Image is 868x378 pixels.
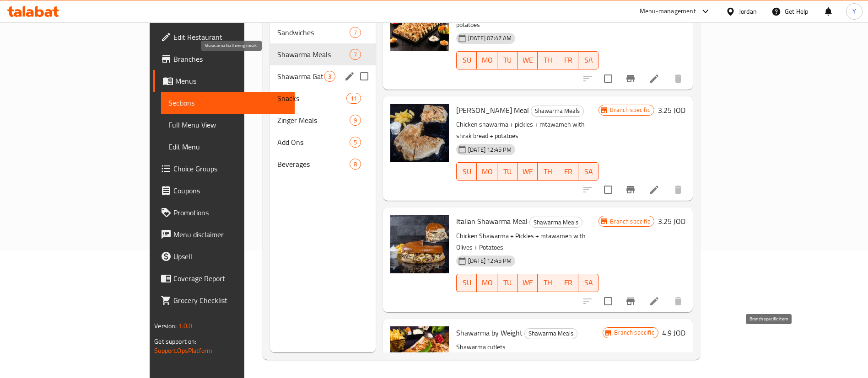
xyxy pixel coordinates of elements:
[153,267,295,289] a: Coverage Report
[153,289,295,311] a: Grocery Checklist
[464,256,515,265] span: [DATE] 12:45 PM
[270,21,376,43] div: Sandwiches7
[350,49,361,60] div: items
[390,215,449,273] img: Italian Shawarma Meal
[480,53,493,67] span: MO
[538,162,558,181] button: TH
[658,104,685,117] h6: 3.25 JOD
[667,290,689,312] button: delete
[154,320,177,332] span: Version:
[350,27,361,38] div: items
[558,51,578,69] button: FR
[456,103,529,117] span: [PERSON_NAME] Meal
[350,115,361,126] div: items
[277,159,350,170] span: Beverages
[518,162,538,181] button: WE
[390,104,449,162] img: Halabi Shawarma Meal
[606,106,653,114] span: Branch specific
[530,217,582,228] span: Shawarma Meals
[562,53,575,67] span: FR
[460,53,473,67] span: SU
[501,165,514,178] span: TU
[662,326,685,339] h6: 4.9 JOD
[497,162,518,181] button: TU
[477,51,497,69] button: MO
[531,106,584,117] div: Shawarma Meals
[521,276,534,289] span: WE
[620,290,642,312] button: Branch-specific-item
[178,320,193,332] span: 1.0.0
[531,106,583,116] span: Shawarma Meals
[350,160,361,169] span: 8
[578,274,598,292] button: SA
[529,217,582,228] div: Shawarma Meals
[464,34,515,43] span: [DATE] 07:47 AM
[518,51,538,69] button: WE
[350,28,361,37] span: 7
[153,180,295,202] a: Coupons
[480,276,493,289] span: MO
[456,119,598,142] p: Chicken shawarma + pickles + mtawameh with shrak bread + potatoes
[324,71,335,82] div: items
[667,179,689,201] button: delete
[173,295,287,306] span: Grocery Checklist
[350,116,361,125] span: 9
[154,335,196,347] span: Get support on:
[521,53,534,67] span: WE
[277,93,346,104] span: Snacks
[161,114,295,136] a: Full Menu View
[277,71,324,82] span: Shawarma Gathering meals
[173,32,287,43] span: Edit Restaurant
[173,163,287,174] span: Choice Groups
[173,185,287,196] span: Coupons
[456,326,523,340] span: Shawarma by Weight
[343,69,356,83] button: edit
[456,230,598,253] p: Chicken Shawarma + Pickles + mtawameh with Olives + Potatoes
[456,341,603,353] p: Shawarma cutlets
[168,97,287,108] span: Sections
[460,276,473,289] span: SU
[277,49,350,60] span: Shawarma Meals
[598,292,618,311] span: Select to update
[346,93,361,104] div: items
[270,43,376,65] div: Shawarma Meals7
[173,229,287,240] span: Menu disclaimer
[277,137,350,148] div: Add Ons
[153,26,295,48] a: Edit Restaurant
[153,245,295,267] a: Upsell
[518,274,538,292] button: WE
[161,136,295,158] a: Edit Menu
[175,75,287,86] span: Menus
[541,276,554,289] span: TH
[582,53,595,67] span: SA
[606,217,653,226] span: Branch specific
[541,53,554,67] span: TH
[270,18,376,179] nav: Menu sections
[350,50,361,59] span: 7
[173,251,287,262] span: Upsell
[153,48,295,70] a: Branches
[640,6,696,17] div: Menu-management
[739,6,757,16] div: Jordan
[456,51,477,69] button: SU
[598,69,618,88] span: Select to update
[173,273,287,284] span: Coverage Report
[153,158,295,180] a: Choice Groups
[620,179,642,201] button: Branch-specific-item
[173,207,287,218] span: Promotions
[541,165,554,178] span: TH
[649,184,660,195] a: Edit menu item
[270,65,376,87] div: Shawarma Gathering meals3edit
[456,214,528,228] span: Italian Shawarma Meal
[347,94,361,103] span: 11
[456,162,477,181] button: SU
[578,162,598,181] button: SA
[658,215,685,228] h6: 3.25 JOD
[480,165,493,178] span: MO
[161,92,295,114] a: Sections
[464,145,515,154] span: [DATE] 12:45 PM
[538,274,558,292] button: TH
[456,274,477,292] button: SU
